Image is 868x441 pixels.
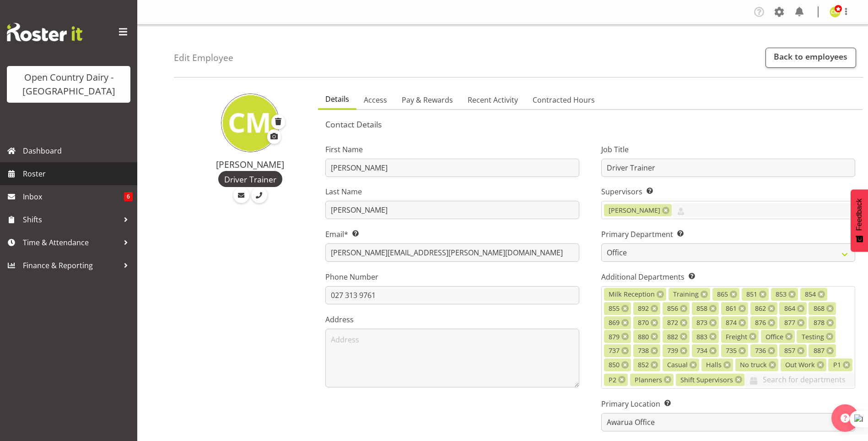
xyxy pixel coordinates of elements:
[851,189,868,252] button: Feedback - Show survey
[766,48,856,68] a: Back to employees
[325,144,579,155] label: First Name
[755,346,766,356] span: 736
[601,159,855,177] input: Job Title
[696,318,707,328] span: 873
[23,259,119,272] span: Finance & Reporting
[325,186,579,197] label: Last Name
[667,303,678,314] span: 856
[755,318,766,328] span: 876
[325,271,579,282] label: Phone Number
[609,205,660,215] span: [PERSON_NAME]
[784,303,795,314] span: 864
[673,289,699,299] span: Training
[364,94,387,105] span: Access
[696,332,707,342] span: 883
[23,236,119,249] span: Time & Attendance
[740,360,767,370] span: No truck
[16,71,121,98] div: Open Country Dairy - [GEOGRAPHIC_DATA]
[726,318,737,328] span: 874
[224,173,276,185] span: Driver Trainer
[667,332,678,342] span: 882
[667,346,678,356] span: 739
[746,289,757,299] span: 851
[841,413,850,423] img: help-xxl-2.png
[325,243,579,262] input: Email Address
[638,360,649,370] span: 852
[7,23,82,41] img: Rosterit website logo
[325,314,579,325] label: Address
[609,303,620,314] span: 855
[755,303,766,314] span: 862
[802,332,824,342] span: Testing
[174,53,233,63] h4: Edit Employee
[193,160,307,170] h4: [PERSON_NAME]
[814,318,825,328] span: 878
[744,373,855,387] input: Search for departments
[638,346,649,356] span: 738
[726,303,737,314] span: 861
[609,346,620,356] span: 737
[325,201,579,219] input: Last Name
[601,271,855,282] label: Additional Departments
[325,159,579,177] input: First Name
[635,375,662,385] span: Planners
[601,229,855,240] label: Primary Department
[717,289,728,299] span: 865
[696,303,707,314] span: 858
[533,94,595,105] span: Contracted Hours
[23,190,124,204] span: Inbox
[706,360,722,370] span: Halls
[726,346,737,356] span: 735
[601,144,855,155] label: Job Title
[776,289,787,299] span: 853
[638,318,649,328] span: 870
[468,94,518,105] span: Recent Activity
[609,289,655,299] span: Milk Reception
[833,360,841,370] span: P1
[855,198,863,231] span: Feedback
[609,360,620,370] span: 850
[124,192,133,201] span: 6
[638,303,649,314] span: 892
[638,332,649,342] span: 880
[402,94,453,105] span: Pay & Rewards
[814,346,825,356] span: 887
[680,375,733,385] span: Shift Supervisors
[667,318,678,328] span: 872
[601,186,855,197] label: Supervisors
[784,318,795,328] span: 877
[726,332,747,342] span: Freight
[23,144,133,158] span: Dashboard
[23,167,133,181] span: Roster
[785,360,815,370] span: Out Work
[696,346,707,356] span: 734
[830,6,841,17] img: corey-millan10439.jpg
[814,303,825,314] span: 868
[784,346,795,356] span: 857
[766,332,783,342] span: Office
[805,289,816,299] span: 854
[609,375,616,385] span: P2
[667,360,688,370] span: Casual
[325,119,855,129] h5: Contact Details
[325,229,579,240] label: Email*
[601,398,855,409] label: Primary Location
[325,286,579,304] input: Phone Number
[233,187,249,203] a: Email Employee
[325,94,349,105] span: Details
[251,187,267,203] a: Call Employee
[23,213,119,226] span: Shifts
[609,332,620,342] span: 879
[221,94,280,152] img: corey-millan10439.jpg
[609,318,620,328] span: 869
